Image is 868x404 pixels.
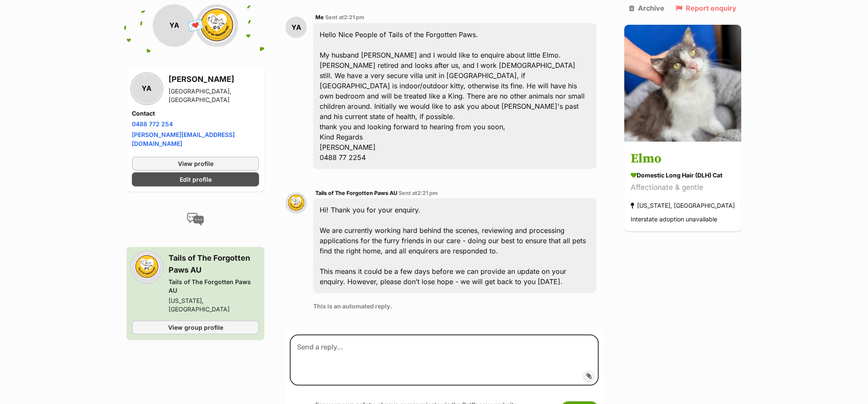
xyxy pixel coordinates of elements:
[180,175,212,184] span: Edit profile
[629,4,664,12] a: Archive
[417,190,438,196] span: 2:21 pm
[153,4,195,47] div: YA
[313,198,597,293] div: Hi! Thank you for your enquiry. We are currently working hard behind the scenes, reviewing and pr...
[624,143,741,232] a: Elmo Domestic Long Hair (DLH) Cat Affectionate & gentle [US_STATE], [GEOGRAPHIC_DATA] Interstate ...
[187,213,204,226] img: conversation-icon-4a6f8262b818ee0b60e3300018af0b2d0b884aa5de6e9bcb8d3d4eeb1a70a7c4.svg
[631,216,717,223] span: Interstate adoption unavailable
[325,14,364,20] span: Sent at
[399,190,438,196] span: Sent at
[169,87,259,104] div: [GEOGRAPHIC_DATA], [GEOGRAPHIC_DATA]
[132,74,162,104] div: YA
[132,109,259,118] h4: Contact
[169,296,259,314] div: [US_STATE], [GEOGRAPHIC_DATA]
[624,25,741,142] img: Elmo
[186,17,205,35] span: 💌
[195,4,238,47] img: Tails of The Forgotten Paws AU profile pic
[132,157,259,171] a: View profile
[344,14,364,20] span: 2:21 pm
[132,320,259,334] a: View group profile
[676,4,737,12] a: Report enquiry
[169,278,259,295] div: Tails of The Forgotten Paws AU
[631,200,735,212] div: [US_STATE], [GEOGRAPHIC_DATA]
[132,252,162,282] img: Tails of The Forgotten Paws AU profile pic
[285,192,307,214] img: Tails of The Forgotten Paws AU profile pic
[631,182,735,194] div: Affectionate & gentle
[132,172,259,186] a: Edit profile
[169,252,259,276] h3: Tails of The Forgotten Paws AU
[169,73,259,85] h3: [PERSON_NAME]
[631,150,735,169] h3: Elmo
[313,302,597,311] p: This is an automated reply.
[168,323,223,332] span: View group profile
[285,17,307,38] div: YA
[132,120,173,128] a: 0488 772 254
[315,190,397,196] span: Tails of The Forgotten Paws AU
[631,171,735,180] div: Domestic Long Hair (DLH) Cat
[313,23,597,169] div: Hello Nice People of Tails of the Forgotten Paws. My husband [PERSON_NAME] and I would like to en...
[178,159,213,168] span: View profile
[315,14,324,20] span: Me
[132,131,235,147] a: [PERSON_NAME][EMAIL_ADDRESS][DOMAIN_NAME]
